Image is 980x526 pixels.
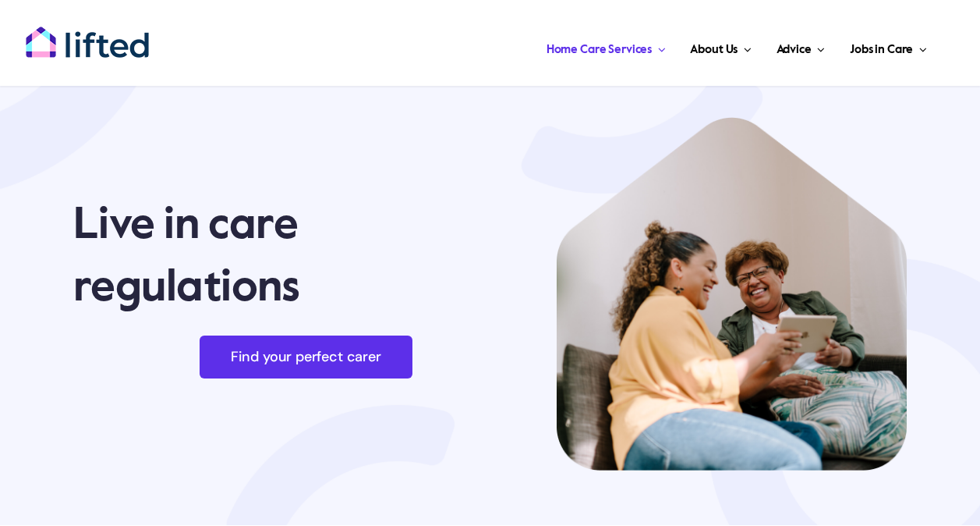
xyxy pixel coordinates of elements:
a: Advice [772,23,830,70]
a: About Us [685,23,755,70]
img: live in care reglations hero [557,117,907,471]
p: Live in care regulations [73,195,539,320]
a: Home Care Services [542,23,670,70]
span: Find your perfect carer [231,349,381,365]
a: Jobs in Care [845,23,932,70]
span: Jobs in Care [850,37,913,62]
span: About Us [690,37,738,62]
span: Advice [777,37,812,62]
a: Find your perfect carer [200,336,412,379]
span: Home Care Services [547,37,652,62]
nav: Main Menu [183,23,932,70]
a: lifted-logo [25,26,150,41]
